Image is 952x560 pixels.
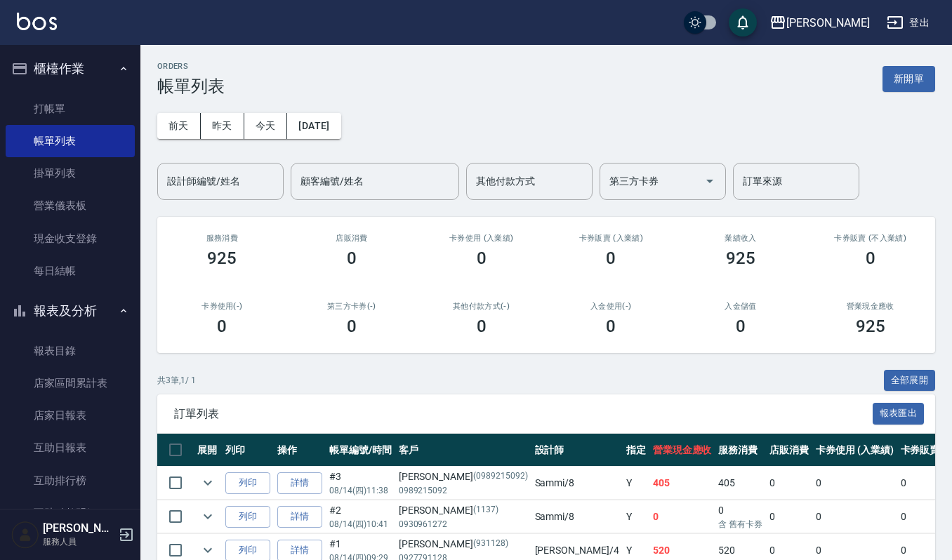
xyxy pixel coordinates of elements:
h3: 0 [866,248,875,268]
h5: [PERSON_NAME] [43,521,114,535]
span: 訂單列表 [174,407,873,421]
td: 405 [715,467,766,500]
td: 0 [649,500,715,533]
th: 卡券使用 (入業績) [812,434,897,467]
p: (931128) [473,537,508,552]
td: Sammi /8 [531,467,623,500]
a: 新開單 [882,72,935,85]
button: Open [699,170,721,192]
h2: 業績收入 [693,234,789,243]
p: (1137) [473,503,498,518]
h2: 卡券使用(-) [174,302,270,311]
a: 帳單列表 [6,125,135,157]
button: 列印 [225,506,270,528]
td: 0 [766,500,812,533]
h2: 第三方卡券(-) [304,302,400,311]
td: 0 [812,500,897,533]
a: 店家區間累計表 [6,367,135,399]
button: 櫃檯作業 [6,51,135,87]
p: 0989215092 [399,484,528,497]
h3: 0 [477,316,487,336]
button: 列印 [225,472,270,494]
h3: 0 [347,316,357,336]
th: 營業現金應收 [649,434,715,467]
div: [PERSON_NAME] [399,469,528,484]
td: Y [623,500,649,533]
h3: 服務消費 [174,234,270,243]
button: expand row [197,472,218,493]
h3: 925 [207,248,237,268]
button: [PERSON_NAME] [764,8,875,37]
p: 08/14 (四) 11:38 [329,484,392,497]
p: 含 舊有卡券 [718,518,762,531]
button: 今天 [244,113,288,139]
td: Sammi /8 [531,500,623,533]
h2: 卡券使用 (入業績) [433,234,529,243]
h3: 0 [736,316,746,336]
img: Person [11,521,39,549]
h3: 0 [606,248,616,268]
h3: 0 [347,248,357,268]
td: 0 [812,467,897,500]
a: 互助日報表 [6,432,135,464]
a: 每日結帳 [6,255,135,287]
a: 詳情 [277,472,322,494]
th: 列印 [222,434,274,467]
a: 打帳單 [6,93,135,125]
td: #3 [326,467,395,500]
th: 服務消費 [715,434,766,467]
p: (0989215092) [473,469,528,484]
h2: 卡券販賣 (入業績) [563,234,659,243]
td: Y [623,467,649,500]
td: #2 [326,500,395,533]
button: 報表及分析 [6,293,135,329]
a: 報表目錄 [6,335,135,367]
h3: 925 [726,248,755,268]
a: 報表匯出 [873,406,925,420]
p: 服務人員 [43,535,114,548]
th: 帳單編號/時間 [326,434,395,467]
div: [PERSON_NAME] [399,503,528,518]
th: 客戶 [395,434,531,467]
button: [DATE] [287,113,341,139]
h2: 其他付款方式(-) [433,302,529,311]
a: 現金收支登錄 [6,222,135,255]
th: 操作 [274,434,326,467]
button: 報表匯出 [873,403,925,425]
h2: 卡券販賣 (不入業績) [822,234,918,243]
img: Logo [17,13,57,30]
th: 指定 [623,434,649,467]
p: 0930961272 [399,518,528,531]
h2: 營業現金應收 [822,302,918,311]
th: 店販消費 [766,434,812,467]
a: 詳情 [277,506,322,528]
a: 營業儀表板 [6,189,135,222]
h3: 0 [606,316,616,336]
div: [PERSON_NAME] [399,537,528,552]
p: 08/14 (四) 10:41 [329,518,392,531]
h2: 入金儲值 [693,302,789,311]
td: 0 [715,500,766,533]
button: save [729,8,757,36]
button: 登出 [881,10,935,36]
td: 0 [766,467,812,500]
button: 新開單 [882,66,935,92]
a: 互助點數明細 [6,497,135,529]
div: [PERSON_NAME] [786,14,870,32]
h2: 店販消費 [304,234,400,243]
a: 掛單列表 [6,157,135,189]
h3: 帳單列表 [157,76,225,96]
h3: 925 [856,316,885,336]
h3: 0 [217,316,227,336]
button: 前天 [157,113,201,139]
h2: ORDERS [157,62,225,71]
a: 店家日報表 [6,399,135,432]
a: 互助排行榜 [6,465,135,497]
th: 展開 [194,434,222,467]
button: expand row [197,506,218,527]
h2: 入金使用(-) [563,302,659,311]
p: 共 3 筆, 1 / 1 [157,374,196,387]
h3: 0 [477,248,487,268]
td: 405 [649,467,715,500]
th: 設計師 [531,434,623,467]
